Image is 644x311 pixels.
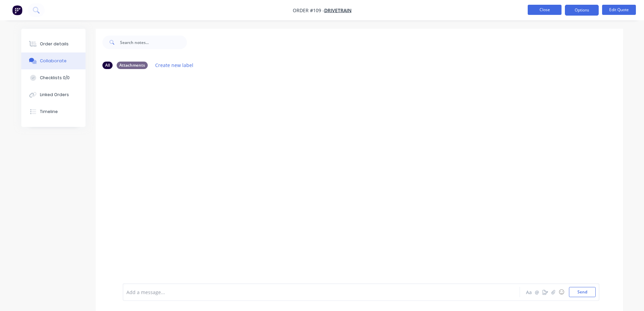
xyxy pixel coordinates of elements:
[533,288,541,296] button: @
[324,7,352,14] a: drivetrain
[21,103,86,120] button: Timeline
[152,61,197,70] button: Create new label
[293,7,324,14] span: Order #109 -
[102,62,113,69] div: All
[21,36,86,52] button: Order details
[40,75,70,81] div: Checklists 0/0
[569,287,596,297] button: Send
[12,5,22,15] img: Factory
[40,92,69,98] div: Linked Orders
[120,36,187,49] input: Search notes...
[602,5,636,15] button: Edit Quote
[525,288,533,296] button: Aa
[117,62,148,69] div: Attachments
[557,288,566,296] button: ☺
[21,86,86,103] button: Linked Orders
[40,41,69,47] div: Order details
[21,69,86,86] button: Checklists 0/0
[40,109,58,115] div: Timeline
[40,58,67,64] div: Collaborate
[528,5,562,15] button: Close
[21,52,86,69] button: Collaborate
[565,5,599,16] button: Options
